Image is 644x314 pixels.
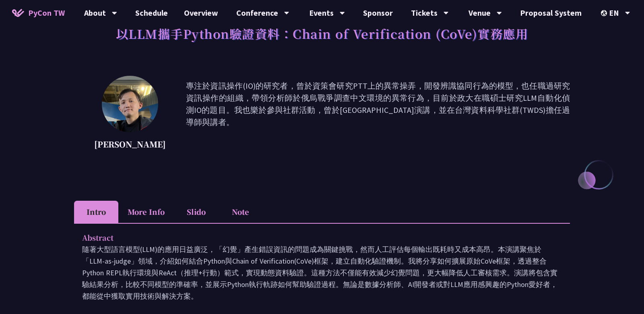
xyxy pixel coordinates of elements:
[601,10,609,16] img: Locale Icon
[116,21,528,46] h1: 以LLM攜手Python驗證資料：Chain of Verification (CoVe)實務應用
[12,9,24,17] img: Home icon of PyCon TW 2025
[82,243,562,302] p: 隨著大型語言模型(LLM)的應用日益廣泛，「幻覺」產生錯誤資訊的問題成為關鍵挑戰，然而人工評估每個輸出既耗時又成本高昂。本演講聚焦於「LLM-as-judge」領域，介紹如何結合Python與C...
[74,201,118,223] li: Intro
[102,76,158,132] img: Kevin Tseng
[186,80,570,152] p: 專注於資訊操作(IO)的研究者，曾於資策會研究PTT上的異常操弄，開發辨識協同行為的模型，也任職過研究資訊操作的組織，帶領分析師於俄烏戰爭調查中文環境的異常行為，目前於政大在職碩士研究LLM自動...
[174,201,218,223] li: Slido
[94,138,166,150] p: [PERSON_NAME]
[218,201,262,223] li: Note
[28,7,65,19] span: PyCon TW
[4,3,73,23] a: PyCon TW
[82,232,546,243] p: Abstract
[118,201,174,223] li: More Info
